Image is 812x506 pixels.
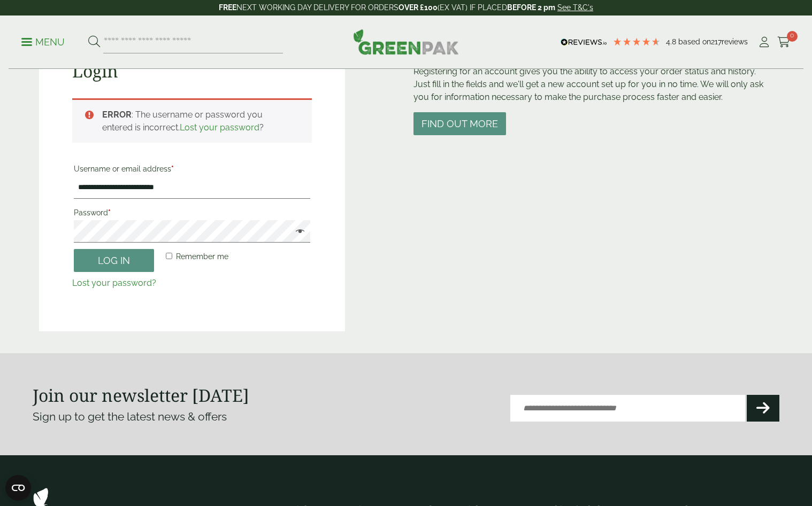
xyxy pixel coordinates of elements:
[176,252,228,261] span: Remember me
[757,37,771,48] i: My Account
[74,205,310,220] label: Password
[72,278,156,288] a: Lost your password?
[666,37,678,46] span: 4.8
[722,37,748,46] span: reviews
[166,253,172,259] input: Remember me
[33,408,369,425] p: Sign up to get the latest news & offers
[5,475,31,501] button: Open CMP widget
[180,122,259,133] a: Lost your password
[21,36,65,46] a: Menu
[353,29,459,55] img: GreenPak Supplies
[33,384,249,407] strong: Join our newsletter [DATE]
[678,37,711,46] span: Based on
[399,3,438,12] strong: OVER £100
[561,38,607,46] img: REVIEWS.io
[787,31,798,42] span: 0
[557,3,593,12] a: See T&C's
[777,34,791,50] a: 0
[413,119,506,129] a: Find out more
[711,37,722,46] span: 217
[612,37,661,46] div: 4.77 Stars
[413,65,773,104] p: Registering for an account gives you the ability to access your order status and history. Just fi...
[74,249,154,272] button: Log in
[413,112,506,135] button: Find out more
[102,108,295,134] li: : The username or password you entered is incorrect. ?
[72,61,312,81] h2: Login
[102,110,132,120] strong: ERROR
[74,161,310,176] label: Username or email address
[507,3,555,12] strong: BEFORE 2 pm
[777,37,791,48] i: Cart
[21,36,65,49] p: Menu
[219,3,236,12] strong: FREE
